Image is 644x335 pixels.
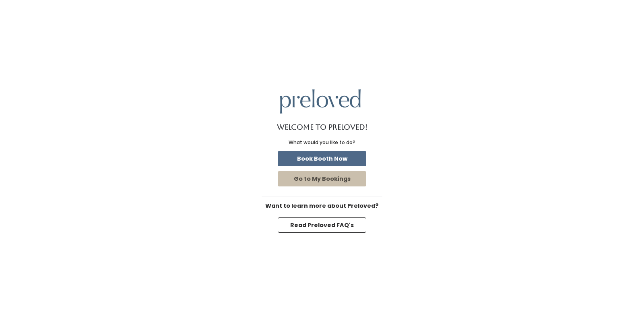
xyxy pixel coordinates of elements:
[262,203,382,209] h6: Want to learn more about Preloved?
[280,89,361,113] img: preloved logo
[277,123,367,131] h1: Welcome to Preloved!
[276,170,368,188] a: Go to My Bookings
[278,151,366,166] button: Book Booth Now
[278,217,366,233] button: Read Preloved FAQ's
[278,171,366,186] button: Go to My Bookings
[289,139,355,146] div: What would you like to do?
